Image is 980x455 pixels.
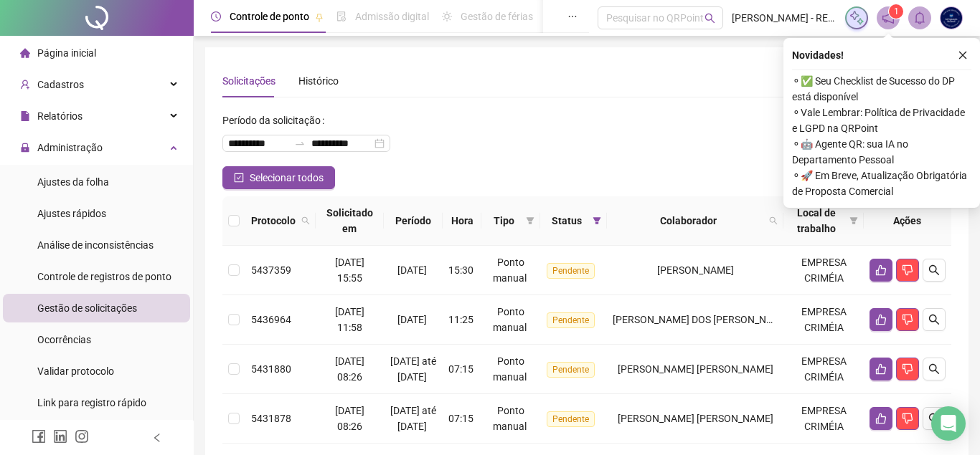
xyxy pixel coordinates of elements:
[567,11,578,21] span: ellipsis
[442,11,452,21] span: sun
[230,11,309,22] span: Controle de ponto
[783,345,864,394] td: EMPRESA CRIMÉIA
[931,406,966,441] div: Open Intercom Messenger
[769,216,778,225] span: search
[590,210,604,231] span: filter
[849,216,858,225] span: filter
[234,173,244,183] span: check-square
[928,314,940,325] span: search
[783,295,864,345] td: EMPRESA CRIMÉIA
[37,302,137,314] span: Gestão de solicitações
[37,110,83,122] span: Relatórios
[789,205,844,236] span: Local de trabalho
[37,334,91,345] span: Ocorrências
[783,394,864,444] td: EMPRESA CRIMÉIA
[294,138,306,149] span: to
[448,413,473,424] span: 07:15
[37,365,114,377] span: Validar protocolo
[448,314,473,325] span: 11:25
[902,314,913,325] span: dislike
[613,314,790,325] span: [PERSON_NAME] DOS [PERSON_NAME]
[251,264,291,276] span: 5437359
[316,196,384,246] th: Solicitado em
[849,10,864,26] img: sparkle-icon.fc2bf0ac1784a2077858766a79e2daf3.svg
[53,429,67,444] span: linkedin
[902,363,913,375] span: dislike
[301,216,310,225] span: search
[315,13,324,21] span: pushpin
[783,246,864,295] td: EMPRESA CRIMÉIA
[75,429,89,444] span: instagram
[618,363,773,375] span: [PERSON_NAME] [PERSON_NAME]
[335,355,364,383] span: [DATE] 08:26
[928,264,940,276] span: search
[547,312,595,328] span: Pendente
[20,80,30,90] span: user-add
[657,264,734,276] span: [PERSON_NAME]
[461,11,533,22] span: Gestão de férias
[732,10,837,26] span: [PERSON_NAME] - REFRIGERAÇÃO NACIONAL
[251,314,291,325] span: 5436964
[882,11,895,24] span: notification
[37,397,146,408] span: Link para registro rápido
[902,264,913,276] span: dislike
[335,405,364,432] span: [DATE] 08:26
[613,213,763,229] span: Colaborador
[875,413,887,424] span: like
[547,362,595,378] span: Pendente
[298,210,313,231] span: search
[20,111,30,121] span: file
[705,13,715,24] span: search
[523,210,537,231] span: filter
[487,213,520,229] span: Tipo
[928,363,940,375] span: search
[294,138,306,149] span: swap-right
[870,213,946,229] div: Ações
[618,413,773,424] span: [PERSON_NAME] [PERSON_NAME]
[390,405,436,432] span: [DATE] até [DATE]
[336,11,347,21] span: file-done
[152,433,162,443] span: left
[493,355,527,383] span: Ponto manual
[792,73,971,105] span: ⚬ ✅ Seu Checklist de Sucesso do DP está disponível
[37,271,171,282] span: Controle de registros de ponto
[875,314,887,325] span: like
[792,105,971,136] span: ⚬ Vale Lembrar: Política de Privacidade e LGPD na QRPoint
[211,11,221,21] span: clock-circle
[547,411,595,427] span: Pendente
[20,48,30,58] span: home
[335,306,364,333] span: [DATE] 11:58
[847,202,861,239] span: filter
[526,216,534,225] span: filter
[448,264,473,276] span: 15:30
[37,79,84,90] span: Cadastros
[32,429,46,444] span: facebook
[448,363,473,375] span: 07:15
[251,413,291,424] span: 5431878
[894,6,899,16] span: 1
[875,363,887,375] span: like
[493,257,527,284] span: Ponto manual
[222,166,335,189] button: Selecionar todos
[397,314,427,325] span: [DATE]
[547,263,595,279] span: Pendente
[335,257,364,284] span: [DATE] 15:55
[390,355,436,383] span: [DATE] até [DATE]
[593,216,601,225] span: filter
[766,210,781,231] span: search
[443,196,481,246] th: Hora
[251,363,291,375] span: 5431880
[37,176,109,188] span: Ajustes da folha
[222,109,330,132] label: Período da solicitação
[251,213,296,229] span: Protocolo
[37,47,96,59] span: Página inicial
[37,142,103,153] span: Administração
[355,11,429,22] span: Admissão digital
[546,213,587,229] span: Status
[902,413,913,424] span: dislike
[37,239,154,251] span: Análise de inconsistências
[37,208,106,219] span: Ajustes rápidos
[792,47,844,63] span: Novidades !
[397,264,427,276] span: [DATE]
[493,405,527,432] span: Ponto manual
